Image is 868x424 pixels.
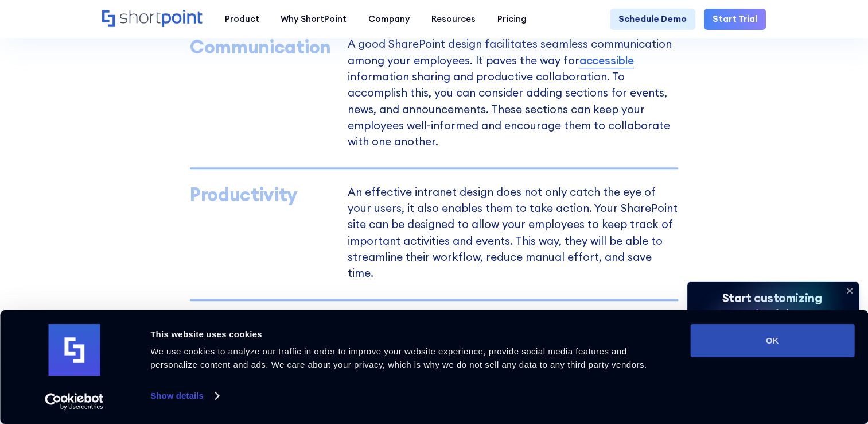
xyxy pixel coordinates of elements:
span: We use cookies to analyze our traffic in order to improve your website experience, provide social... [150,346,647,369]
a: Home [102,10,203,28]
div: This website uses cookies [150,327,664,341]
a: Usercentrics Cookiebot - opens in a new window [24,393,124,410]
div: Why ShortPoint [281,13,347,26]
a: Schedule Demo [610,9,695,30]
p: A good SharePoint design facilitates seamless communication among your employees. It paves the wa... [348,39,678,150]
a: Resources [421,9,486,30]
a: Product [214,9,270,30]
div: Product [224,13,259,26]
div: Productivity [190,184,335,205]
div: Pricing [497,13,527,26]
a: Pricing [486,9,538,30]
a: accessible [579,52,634,68]
div: Communication [190,36,335,57]
a: Show details [150,387,218,404]
img: logo [48,324,100,376]
a: Why ShortPoint [270,9,357,30]
div: Resources [431,13,476,26]
div: Company [368,13,410,26]
a: Company [357,9,421,30]
p: An effective intranet design does not only catch the eye of your users, it also enables them to t... [348,187,678,281]
a: Start Trial [704,9,766,30]
button: OK [690,324,854,357]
